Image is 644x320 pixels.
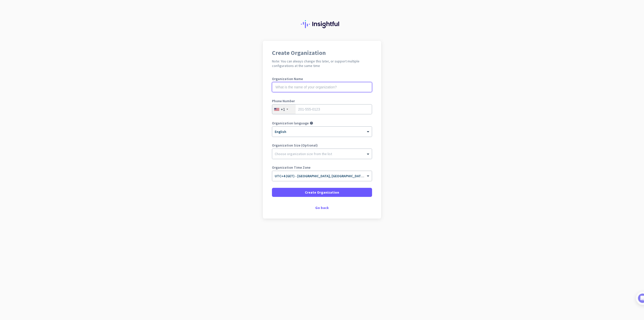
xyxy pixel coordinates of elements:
[272,77,372,81] label: Organization Name
[272,104,372,114] input: 201-555-0123
[272,82,372,92] input: What is the name of your organization?
[272,50,372,56] h1: Create Organization
[272,59,372,68] h2: Note: You can always change this later, or support multiple configurations at the same time
[281,107,285,112] div: +1
[272,99,372,103] label: Phone Number
[310,121,313,125] i: help
[272,144,372,147] label: Organization Size (Optional)
[305,190,339,195] span: Create Organization
[301,20,343,28] img: Insightful
[272,166,372,169] label: Organization Time Zone
[272,121,309,125] label: Organization language
[272,188,372,197] button: Create Organization
[272,206,372,209] div: Go back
